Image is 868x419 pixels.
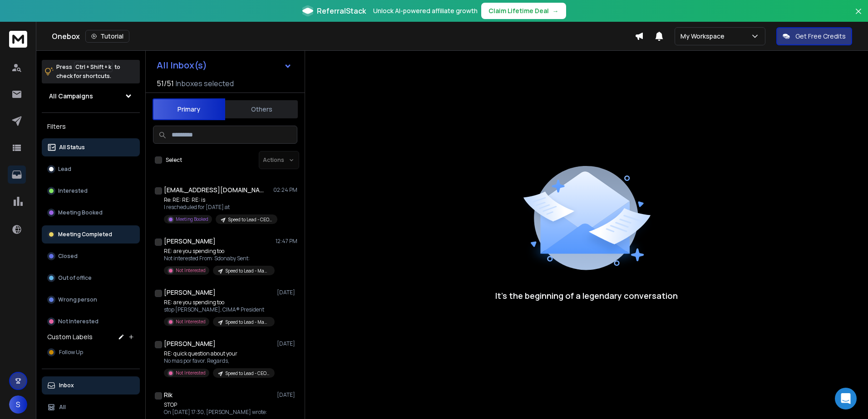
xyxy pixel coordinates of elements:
p: Speed to Lead - Managing Director - Insurance [226,319,269,326]
p: STOP [164,401,273,409]
h1: Rik [164,390,173,400]
p: RE: are you spending too [164,299,273,306]
h3: Inboxes selected [176,78,234,89]
h3: Filters [42,120,140,133]
button: All Inbox(s) [149,56,299,74]
button: Meeting Booked [42,204,140,222]
button: Get Free Credits [776,27,852,45]
p: 02:24 PM [273,186,297,194]
p: Inbox [59,382,74,389]
p: Press to check for shortcuts. [56,63,120,81]
p: Lead [58,166,71,173]
p: Speed to Lead - Managing Director - Insurance [226,268,269,274]
p: Speed to Lead - CEO - Insurance [228,216,272,223]
p: RE: are you spending too [164,248,273,255]
h1: [PERSON_NAME] [164,288,216,297]
span: Follow Up [59,349,83,356]
button: Interested [42,182,140,200]
button: Inbox [42,376,140,395]
button: Follow Up [42,343,140,361]
p: I rescheduled for [DATE] at [164,204,273,211]
p: [DATE] [277,391,297,399]
button: Wrong person [42,291,140,309]
button: All [42,398,140,416]
button: Closed [42,247,140,265]
p: Speed to Lead - CEO - Insurance [226,370,269,377]
p: My Workspace [681,32,728,41]
button: Tutorial [85,30,129,43]
p: Re: RE: RE: RE: is [164,196,273,204]
button: S [9,395,27,414]
button: Claim Lifetime Deal→ [481,3,566,19]
p: [DATE] [277,340,297,347]
p: Meeting Booked [58,209,103,216]
p: Out of office [58,274,92,282]
p: Unlock AI-powered affiliate growth [373,6,478,15]
h1: [PERSON_NAME] [164,339,216,348]
p: Get Free Credits [795,32,846,41]
p: All [59,404,66,411]
span: 51 / 51 [157,78,174,89]
span: → [552,6,559,15]
p: It’s the beginning of a legendary conversation [495,289,678,302]
div: Open Intercom Messenger [835,388,857,409]
p: No mas por favor. Regards, [164,357,273,365]
button: Lead [42,160,140,178]
h1: All Inbox(s) [157,61,207,70]
p: Interested [58,187,88,195]
label: Select [166,156,182,164]
span: Ctrl + Shift + k [74,62,113,72]
span: ReferralStack [317,5,366,16]
p: Meeting Booked [176,216,208,223]
button: All Status [42,138,140,156]
p: Not Interested [58,318,99,325]
h1: [EMAIL_ADDRESS][DOMAIN_NAME] [164,185,264,195]
h3: Custom Labels [47,332,93,341]
p: Wrong person [58,296,97,303]
p: 12:47 PM [276,238,297,245]
p: Not Interested [176,370,206,376]
button: Close banner [853,5,864,27]
p: Not interested From: Sdonaby Sent: [164,255,273,262]
button: Meeting Completed [42,225,140,244]
p: Not Interested [176,267,206,274]
div: Onebox [52,30,635,43]
p: Meeting Completed [58,231,112,238]
button: Out of office [42,269,140,287]
p: RE: quick question about your [164,350,273,357]
p: Not Interested [176,318,206,325]
p: stop [PERSON_NAME], CIMA® President [164,306,273,313]
button: Primary [153,98,225,120]
p: On [DATE] 17:30, [PERSON_NAME] wrote: [164,409,273,416]
p: [DATE] [277,289,297,296]
p: All Status [59,144,85,151]
h1: All Campaigns [49,92,93,101]
h1: [PERSON_NAME] [164,237,216,246]
p: Closed [58,253,78,260]
button: Others [225,99,298,119]
button: Not Interested [42,312,140,331]
button: All Campaigns [42,87,140,105]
